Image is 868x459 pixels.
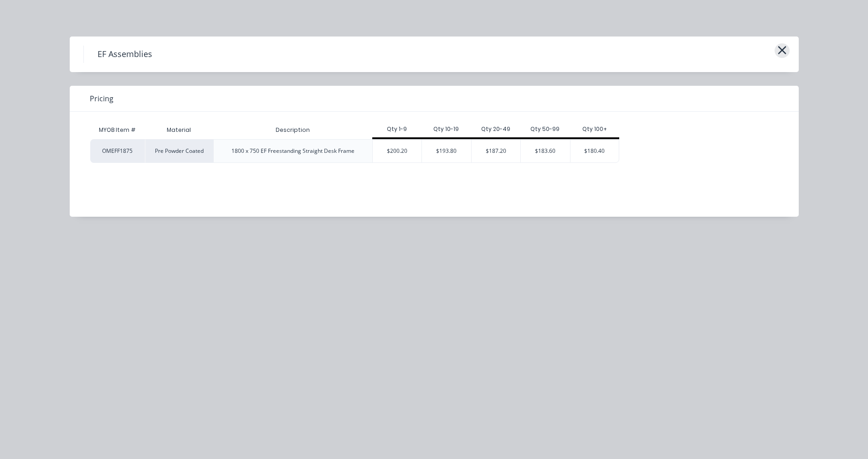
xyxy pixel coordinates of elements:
[90,139,145,163] div: OMEFF1875
[520,125,570,133] div: Qty 50-99
[422,140,471,162] div: $193.80
[521,140,570,162] div: $183.60
[90,121,145,139] div: MYOB Item #
[90,93,113,104] span: Pricing
[372,125,422,133] div: Qty 1-9
[145,121,213,139] div: Material
[268,119,317,141] div: Description
[373,140,422,162] div: $200.20
[83,46,166,63] h4: EF Assemblies
[231,147,354,155] div: 1800 x 750 EF Freestanding Straight Desk Frame
[570,125,620,133] div: Qty 100+
[421,125,471,133] div: Qty 10-19
[471,125,521,133] div: Qty 20-49
[570,140,619,162] div: $180.40
[472,140,521,162] div: $187.20
[145,139,213,163] div: Pre Powder Coated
